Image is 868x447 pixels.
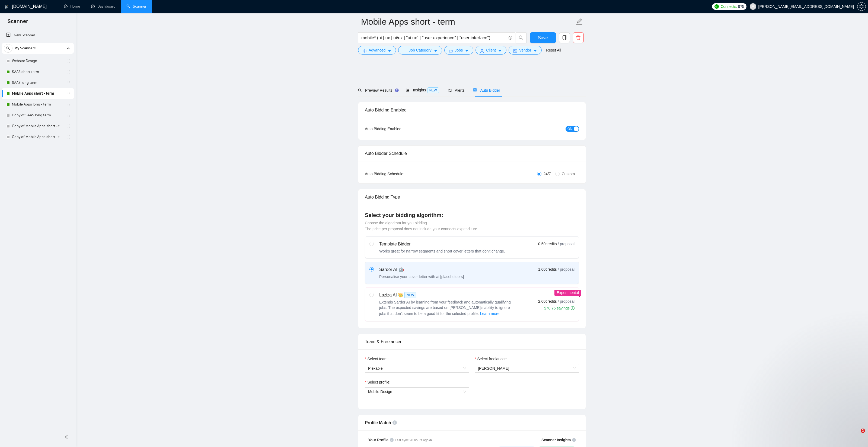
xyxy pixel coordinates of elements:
[478,366,509,371] span: [PERSON_NAME]
[473,88,477,92] span: robot
[12,77,63,88] a: SAAS long term
[448,88,452,92] span: notification
[65,434,70,440] span: double-left
[395,438,432,443] span: Last sync 20 hours ago
[560,171,577,177] span: Custom
[67,124,71,128] span: holder
[67,91,71,96] span: holder
[365,334,579,349] div: Team & Freelancer
[516,35,526,40] span: search
[91,4,116,9] a: dashboardDashboard
[434,49,438,53] span: caret-down
[721,4,737,9] span: Connects:
[558,241,575,247] span: / proposal
[365,420,391,425] span: Profile Match
[5,2,8,11] img: logo
[64,4,80,9] a: homeHome
[67,59,71,63] span: holder
[538,241,557,247] span: 0.50 credits
[379,292,515,298] div: Laziza AI
[365,126,436,132] div: Auto Bidding Enabled:
[559,32,570,43] button: copy
[498,49,502,53] span: caret-down
[850,429,863,442] iframe: Intercom live chat
[3,17,32,29] span: Scanner
[480,311,500,317] span: Learn more
[398,46,442,55] button: barsJob Categorycaret-down
[751,5,755,8] span: user
[538,34,548,41] span: Save
[369,47,385,53] span: Advanced
[67,81,71,85] span: holder
[14,43,36,54] span: My Scanners
[509,46,542,55] button: idcardVendorcaret-down
[513,49,517,53] span: idcard
[126,4,146,9] a: searchScanner
[473,88,500,92] span: Auto Bidder
[571,306,575,310] span: info-circle
[406,88,439,92] span: Insights
[390,438,394,442] span: info-circle
[4,46,12,50] span: search
[398,292,403,298] span: 👑
[714,4,719,9] img: upwork-logo.png
[358,88,362,92] span: search
[12,56,63,66] a: Website Design
[448,88,465,92] span: Alerts
[379,274,464,279] div: Personalise your cover letter with ai [placeholders]
[368,438,388,442] span: Your Profile
[2,43,74,142] li: My Scanners
[444,46,474,55] button: folderJobscaret-down
[572,438,576,442] span: info-circle
[455,47,463,53] span: Jobs
[530,32,556,43] button: Save
[12,66,63,77] a: SAAS short term
[476,46,506,55] button: userClientcaret-down
[361,34,506,41] input: Search Freelance Jobs...
[2,30,74,41] li: New Scanner
[541,171,553,177] span: 24/7
[4,44,12,53] button: search
[388,49,391,53] span: caret-down
[67,70,71,74] span: holder
[480,49,484,53] span: user
[12,132,63,142] a: Copy of Mobile Apps short - term
[738,4,744,9] span: 975
[368,389,392,394] span: Mobile Design
[368,364,466,372] span: Plexable
[558,267,575,272] span: / proposal
[12,110,63,121] a: Copy of SAAS long term
[379,300,511,316] span: Extends Sardor AI by learning from your feedback and automatically qualifying jobs. The expected ...
[12,88,63,99] a: Mobile Apps short - term
[486,47,496,53] span: Client
[358,88,397,92] span: Preview Results
[67,102,71,107] span: holder
[379,266,464,273] div: Sardor AI 🤖
[449,49,453,53] span: folder
[365,356,388,362] label: Select team:
[544,305,575,311] div: $78.76 savings
[406,88,410,92] span: area-chart
[367,379,390,385] span: Select profile:
[857,2,866,11] button: setting
[409,47,431,53] span: Job Category
[12,121,63,132] a: Copy of Mobile Apps short - term
[465,49,469,53] span: caret-down
[6,30,69,41] a: New Scanner
[67,135,71,139] span: holder
[365,211,579,219] h4: Select your bidding algorithm:
[533,49,537,53] span: caret-down
[573,35,583,40] span: delete
[559,35,570,40] span: copy
[480,310,500,317] button: Laziza AI NEWExtends Sardor AI by learning from your feedback and automatically qualifying jobs. ...
[857,4,866,9] a: setting
[358,46,396,55] button: settingAdvancedcaret-down
[403,49,407,53] span: bars
[573,32,584,43] button: delete
[475,356,507,362] label: Select freelancer:
[12,99,63,110] a: Mobile Apps long - term
[67,113,71,117] span: holder
[427,87,439,93] span: NEW
[365,102,579,118] div: Auto Bidding Enabled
